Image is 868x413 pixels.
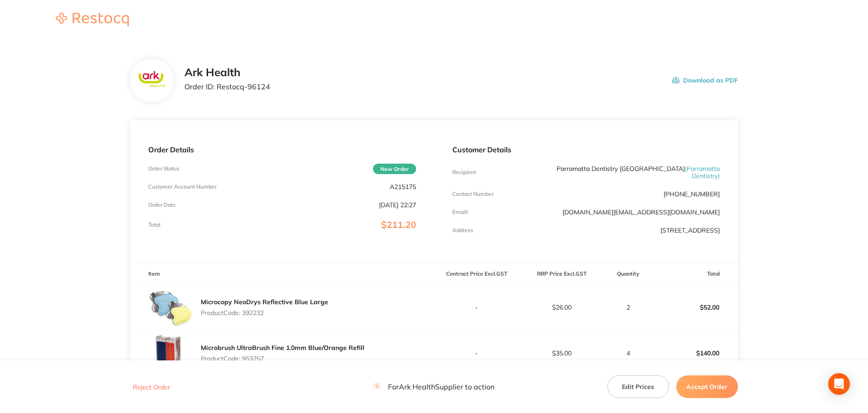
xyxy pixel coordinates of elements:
[148,330,194,376] img: bDczd3VtZw
[519,350,604,357] p: $35.00
[148,222,160,228] p: Total
[184,66,270,79] h2: Ark Health
[685,165,720,180] span: ( Parramatta Dentistry )
[201,355,364,362] p: Product Code: 953257
[184,83,270,91] p: Order ID: Restocq- 96124
[452,169,476,175] p: Recipient
[148,285,194,330] img: M3R1M2N5aA
[605,350,652,357] p: 4
[148,165,179,172] p: Order Status
[828,373,850,395] div: Open Intercom Messenger
[452,227,473,233] p: Address
[434,263,519,285] th: Contract Price Excl. GST
[664,190,720,198] p: [PHONE_NUMBER]
[47,13,138,28] a: Restocq logo
[201,298,328,306] a: Microcopy NeoDrys Reflective Blue Large
[435,350,519,357] p: -
[672,66,738,94] button: Download as PDF
[379,201,416,209] p: [DATE] 22:27
[452,209,468,215] p: Emaill
[676,375,738,398] button: Accept Order
[373,164,416,174] span: New Order
[148,202,176,208] p: Order Date
[201,309,328,316] p: Product Code: 392232
[47,13,138,26] img: Restocq logo
[563,208,720,216] a: [DOMAIN_NAME][EMAIL_ADDRESS][DOMAIN_NAME]
[373,383,495,391] p: For Ark Health Supplier to action
[148,184,217,190] p: Customer Account Number
[653,296,737,318] p: $52.00
[653,263,738,285] th: Total
[148,146,416,154] p: Order Details
[660,227,720,234] p: [STREET_ADDRESS]
[137,70,167,91] img: c3FhZTAyaA
[130,263,434,285] th: Item
[605,304,652,311] p: 2
[519,263,604,285] th: RRP Price Excl. GST
[390,183,416,190] p: A215175
[381,219,416,230] span: $211.20
[452,146,720,154] p: Customer Details
[519,304,604,311] p: $26.00
[130,383,173,391] button: Reject Order
[452,191,494,197] p: Contact Number
[604,263,653,285] th: Quantity
[607,375,669,398] button: Edit Prices
[653,342,737,364] p: $140.00
[541,165,720,180] p: Parramatta Dentistry [GEOGRAPHIC_DATA]
[435,304,519,311] p: -
[201,344,364,352] a: Microbrush UltraBrush Fine 1.0mm Blue/Orange Refill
